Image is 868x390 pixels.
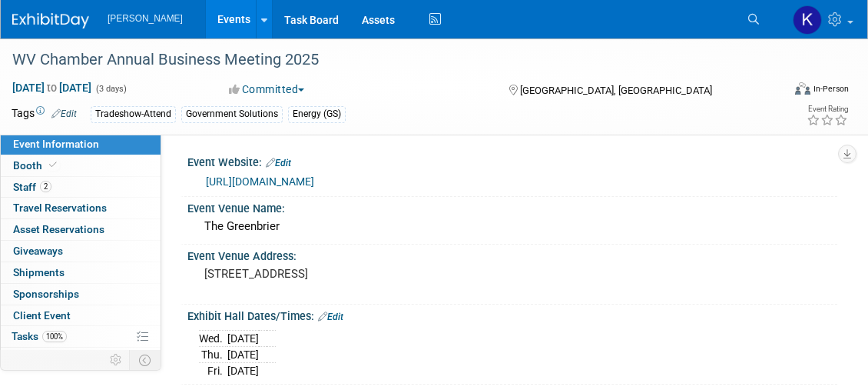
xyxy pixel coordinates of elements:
[94,84,127,94] span: (3 days)
[807,105,848,113] div: Event Rating
[42,331,67,342] span: 100%
[91,106,176,122] div: Tradeshow-Attend
[199,215,826,238] div: The Greenbrier
[181,106,283,122] div: Government Solutions
[793,5,822,35] img: Kim Hansen
[1,198,161,218] a: Travel Reservations
[719,80,849,103] div: Event Format
[1,262,161,283] a: Shipments
[103,350,130,370] td: Personalize Event Tab Strip
[227,331,259,347] td: [DATE]
[520,85,712,96] span: [GEOGRAPHIC_DATA], [GEOGRAPHIC_DATA]
[13,138,99,150] span: Event Information
[266,158,291,168] a: Edit
[199,331,227,347] td: Wed.
[12,81,92,95] span: [DATE] [DATE]
[1,305,161,326] a: Client Event
[224,82,310,97] button: Committed
[12,330,67,342] span: Tasks
[1,326,161,347] a: Tasks100%
[187,245,837,264] div: Event Venue Address:
[187,305,837,325] div: Exhibit Hall Dates/Times:
[199,363,227,379] td: Fri.
[1,284,161,305] a: Sponsorships
[288,106,346,122] div: Energy (GS)
[13,202,107,214] span: Travel Reservations
[227,347,259,363] td: [DATE]
[12,13,89,28] img: ExhibitDay
[199,347,227,363] td: Thu.
[1,219,161,240] a: Asset Reservations
[813,83,849,95] div: In-Person
[40,181,51,192] span: 2
[1,134,161,155] a: Event Information
[108,13,183,24] span: [PERSON_NAME]
[1,155,161,176] a: Booth
[7,46,767,74] div: WV Chamber Annual Business Meeting 2025
[130,350,161,370] td: Toggle Event Tabs
[795,82,810,95] img: Format-Inperson.png
[13,266,65,278] span: Shipments
[13,309,71,322] span: Client Event
[206,175,314,188] a: [URL][DOMAIN_NAME]
[13,181,51,193] span: Staff
[187,151,837,171] div: Event Website:
[204,267,442,281] pre: [STREET_ADDRESS]
[13,223,104,235] span: Asset Reservations
[187,197,837,216] div: Event Venue Name:
[13,245,63,257] span: Giveaways
[13,288,79,300] span: Sponsorships
[318,312,343,322] a: Edit
[45,82,59,94] span: to
[13,159,60,172] span: Booth
[1,241,161,262] a: Giveaways
[1,177,161,198] a: Staff2
[51,108,77,119] a: Edit
[227,363,259,379] td: [DATE]
[12,105,77,123] td: Tags
[49,161,57,169] i: Booth reservation complete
